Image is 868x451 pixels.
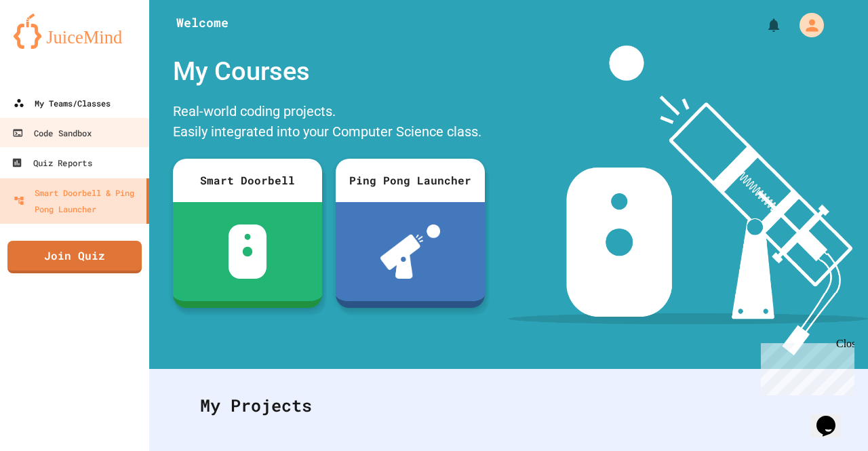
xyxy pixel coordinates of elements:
iframe: chat widget [755,338,854,395]
img: sdb-white.svg [229,224,267,279]
iframe: chat widget [811,397,854,437]
div: My Teams/Classes [14,95,111,111]
div: My Courses [166,45,492,98]
img: ppl-with-ball.png [380,224,441,279]
div: Real-world coding projects. Easily integrated into your Computer Science class. [166,98,492,149]
div: Smart Doorbell & Ping Pong Launcher [14,184,141,217]
div: My Account [785,9,827,41]
div: Code Sandbox [12,125,92,141]
div: My Notifications [741,14,785,37]
img: banner-image-my-projects.png [509,45,868,355]
div: Ping Pong Launcher [336,159,485,202]
a: Join Quiz [7,241,142,273]
div: Smart Doorbell [173,159,322,202]
div: My Projects [186,379,831,432]
div: Chat with us now!Close [5,5,94,86]
div: Quiz Reports [12,155,92,172]
img: logo-orange.svg [14,14,136,49]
